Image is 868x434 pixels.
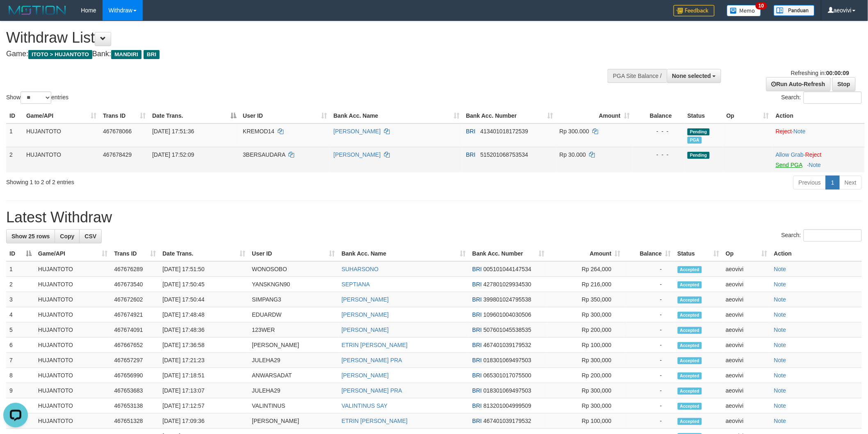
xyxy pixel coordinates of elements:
a: [PERSON_NAME] PRA [342,387,402,394]
span: Copy 005101044147534 to clipboard [484,266,532,272]
input: Search: [804,229,862,242]
a: Note [774,418,786,424]
td: [DATE] 17:18:51 [159,368,249,383]
td: HUJANTOTO [23,147,100,172]
td: HUJANTOTO [35,322,111,338]
td: Rp 216,000 [548,277,624,292]
span: BRI [472,281,482,288]
td: [PERSON_NAME] [249,413,338,429]
span: Copy 813201004999509 to clipboard [484,402,532,409]
span: Refreshing in: [791,70,849,76]
td: aeovivi [722,322,771,338]
td: HUJANTOTO [35,261,111,277]
th: Amount: activate to sort column ascending [548,246,624,261]
span: KREMOD14 [243,128,274,135]
td: aeovivi [722,307,771,322]
a: [PERSON_NAME] [342,311,389,318]
span: BRI [472,311,482,318]
span: Accepted [678,372,702,379]
span: BRI [472,266,482,272]
td: [DATE] 17:12:57 [159,398,249,413]
td: 2 [6,277,35,292]
td: HUJANTOTO [35,398,111,413]
span: 3BERSAUDARA [243,151,285,158]
td: 4 [6,307,35,322]
span: · [776,151,805,158]
img: Button%20Memo.svg [727,5,761,16]
a: Next [839,176,862,190]
a: Note [794,128,806,135]
td: 467653683 [111,383,159,398]
th: Amount: activate to sort column ascending [556,108,633,123]
td: · [772,147,865,172]
td: 7 [6,353,35,368]
label: Search: [781,91,862,104]
td: - [624,261,674,277]
td: aeovivi [722,413,771,429]
a: Send PGA [776,162,802,168]
td: VALINTINUS [249,398,338,413]
a: ETRIN [PERSON_NAME] [342,418,408,424]
a: Note [774,311,786,318]
span: BRI [472,387,482,394]
td: SIMPANG3 [249,292,338,307]
span: Marked by aeovivi [688,137,702,144]
th: Action [771,246,862,261]
span: Accepted [678,342,702,349]
span: BRI [472,372,482,379]
span: Copy 515201068753534 to clipboard [480,151,528,158]
span: Copy 399801024795538 to clipboard [484,296,532,303]
div: PGA Site Balance / [608,69,667,83]
a: Allow Grab [776,151,804,158]
td: HUJANTOTO [35,307,111,322]
td: aeovivi [722,398,771,413]
strong: 00:00:09 [826,70,849,76]
span: BRI [466,151,475,158]
td: Rp 100,000 [548,413,624,429]
td: - [624,413,674,429]
span: CSV [85,233,96,240]
span: BRI [472,402,482,409]
td: Rp 200,000 [548,322,624,338]
button: Open LiveChat chat widget [3,3,28,28]
span: Accepted [678,266,702,273]
td: 3 [6,292,35,307]
td: Rp 300,000 [548,353,624,368]
span: Accepted [678,418,702,425]
a: Reject [776,128,792,135]
a: Previous [793,176,826,190]
span: Accepted [678,297,702,304]
td: HUJANTOTO [35,413,111,429]
td: HUJANTOTO [35,353,111,368]
td: 467653138 [111,398,159,413]
a: Note [774,342,786,348]
a: CSV [79,229,102,243]
a: Note [774,387,786,394]
a: VALINTINUS SAY [342,402,388,409]
a: Note [809,162,821,168]
span: 467678066 [103,128,132,135]
span: BRI [144,50,160,59]
span: BRI [472,342,482,348]
a: Note [774,372,786,379]
td: Rp 300,000 [548,383,624,398]
span: Pending [688,128,710,135]
td: [DATE] 17:21:23 [159,353,249,368]
td: Rp 200,000 [548,368,624,383]
a: Copy [55,229,80,243]
th: Status: activate to sort column ascending [674,246,723,261]
td: aeovivi [722,292,771,307]
a: Note [774,327,786,333]
td: [DATE] 17:50:44 [159,292,249,307]
th: Game/API: activate to sort column ascending [23,108,100,123]
td: aeovivi [722,338,771,353]
td: [DATE] 17:48:36 [159,322,249,338]
div: - - - [636,127,681,135]
td: JULEHA29 [249,353,338,368]
td: Rp 264,000 [548,261,624,277]
td: HUJANTOTO [35,338,111,353]
td: [DATE] 17:48:48 [159,307,249,322]
td: 1 [6,123,23,147]
td: [DATE] 17:50:45 [159,277,249,292]
a: Show 25 rows [6,229,55,243]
